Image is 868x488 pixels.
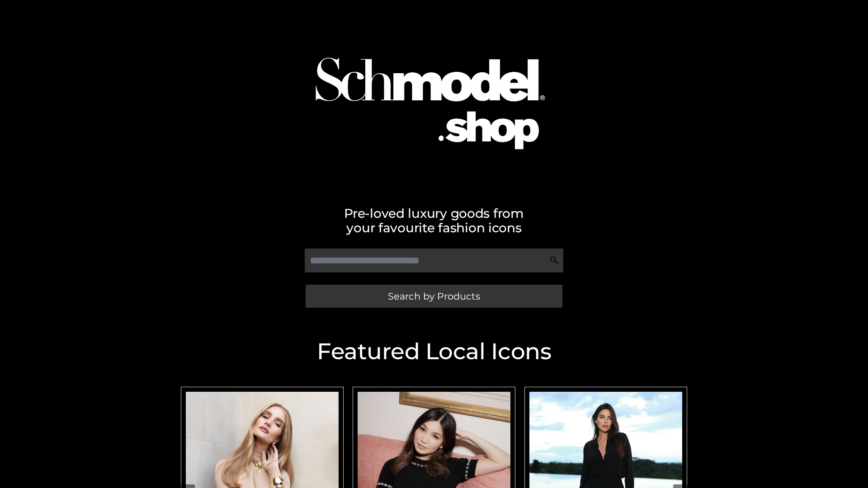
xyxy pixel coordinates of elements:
h2: Pre-loved luxury goods from your favourite fashion icons [176,206,692,235]
img: Search Icon [550,256,559,265]
span: Search by Products [388,291,480,301]
a: Search by Products [306,285,562,308]
h2: Featured Local Icons​ [176,340,692,363]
